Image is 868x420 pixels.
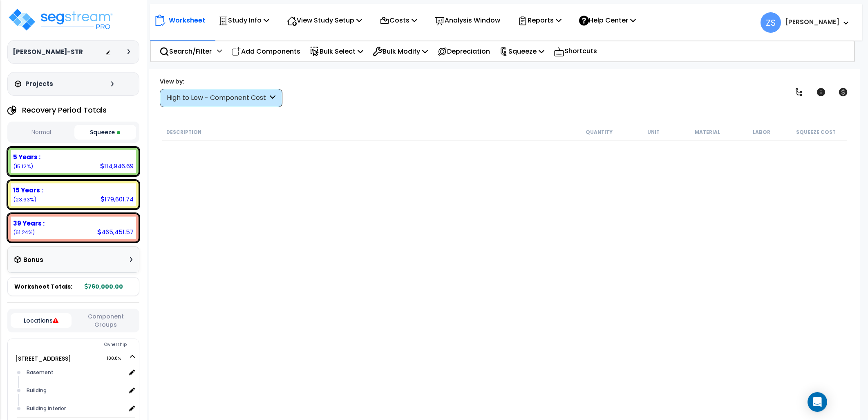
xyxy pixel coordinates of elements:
[25,386,126,395] div: Building
[22,106,107,114] h4: Recovery Period Totals
[15,355,71,363] a: [STREET_ADDRESS] 100.0%
[101,195,134,203] div: 179,601.74
[13,229,35,236] small: 61.243627631578946%
[13,48,83,56] h3: [PERSON_NAME]-STR
[753,129,770,135] small: Labor
[166,129,201,135] small: Description
[13,186,43,194] b: 15 Years :
[13,196,36,203] small: 23.63180789473684%
[761,12,781,33] span: ZS
[380,15,417,26] p: Costs
[310,46,363,57] p: Bulk Select
[549,41,602,61] div: Shortcuts
[23,257,43,264] h3: Bonus
[97,228,134,236] div: 465,451.57
[167,93,268,103] div: High to Low - Component Cost
[25,80,53,88] h3: Projects
[160,77,282,86] div: View by:
[76,312,136,329] button: Component Groups
[373,46,428,57] p: Bulk Modify
[169,15,205,26] p: Worksheet
[218,15,269,26] p: Study Info
[647,129,660,135] small: Unit
[13,163,33,170] small: 15.124564473684211%
[435,15,500,26] p: Analysis Window
[24,340,139,350] div: Ownership
[433,42,494,61] div: Depreciation
[25,368,126,377] div: Basement
[107,354,128,364] span: 100.0%
[785,18,839,26] b: [PERSON_NAME]
[7,7,114,32] img: logo_pro_r.png
[437,46,490,57] p: Depreciation
[159,46,212,57] p: Search/Filter
[25,404,126,413] div: Building Interior
[796,129,836,135] small: Squeeze Cost
[808,392,827,412] div: Open Intercom Messenger
[287,15,362,26] p: View Study Setup
[11,125,72,140] button: Normal
[11,313,72,328] button: Locations
[518,15,562,26] p: Reports
[74,125,136,140] button: Squeeze
[499,46,544,57] p: Squeeze
[579,15,636,26] p: Help Center
[695,129,720,135] small: Material
[554,45,597,57] p: Shortcuts
[14,282,72,291] span: Worksheet Totals:
[13,153,40,161] b: 5 Years :
[100,162,134,170] div: 114,946.69
[227,42,305,61] div: Add Components
[231,46,300,57] p: Add Components
[13,219,45,228] b: 39 Years :
[85,282,123,291] b: 760,000.00
[586,129,613,135] small: Quantity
